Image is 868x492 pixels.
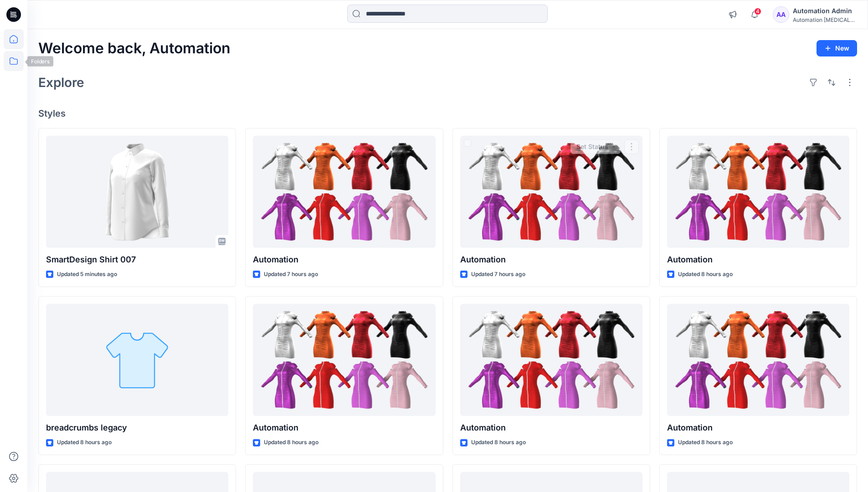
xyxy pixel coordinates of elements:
[817,40,857,56] button: New
[253,304,435,416] a: Automation
[253,136,435,248] a: Automation
[46,304,228,416] a: breadcrumbs legacy
[471,438,526,447] p: Updated 8 hours ago
[754,8,761,15] span: 4
[253,253,435,266] p: Automation
[678,438,733,447] p: Updated 8 hours ago
[460,304,642,416] a: Automation
[46,253,228,266] p: SmartDesign Shirt 007
[57,270,117,279] p: Updated 5 minutes ago
[38,108,857,119] h4: Styles
[38,75,84,90] h2: Explore
[264,270,318,279] p: Updated 7 hours ago
[460,253,642,266] p: Automation
[667,136,849,248] a: Automation
[667,304,849,416] a: Automation
[460,421,642,434] p: Automation
[793,16,857,23] div: Automation [MEDICAL_DATA]...
[793,5,857,16] div: Automation Admin
[667,421,849,434] p: Automation
[678,270,733,279] p: Updated 8 hours ago
[253,421,435,434] p: Automation
[460,136,642,248] a: Automation
[667,253,849,266] p: Automation
[46,136,228,248] a: SmartDesign Shirt 007
[57,438,112,447] p: Updated 8 hours ago
[471,270,525,279] p: Updated 7 hours ago
[264,438,318,447] p: Updated 8 hours ago
[46,421,228,434] p: breadcrumbs legacy
[773,6,789,23] div: AA
[38,40,231,57] h2: Welcome back, Automation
